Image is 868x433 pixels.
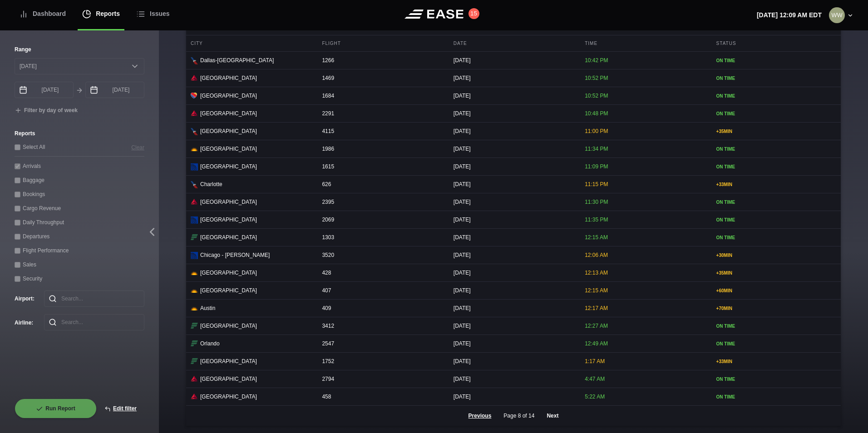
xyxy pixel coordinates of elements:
div: [DATE] [449,388,578,405]
span: 1615 [322,163,334,170]
span: 2069 [322,216,334,223]
span: 11:00 PM [585,128,608,134]
div: [DATE] [449,193,578,211]
span: 428 [322,270,331,276]
span: 11:34 PM [585,146,608,152]
div: [DATE] [449,123,578,140]
div: [DATE] [449,52,578,69]
div: City [186,35,315,51]
span: 4:47 AM [585,376,605,382]
span: 11:30 PM [585,199,608,205]
div: [DATE] [449,140,578,157]
button: Next [539,406,566,426]
div: Date [449,35,578,51]
span: [GEOGRAPHIC_DATA] [200,92,257,100]
div: [DATE] [449,282,578,299]
span: 11:09 PM [585,163,608,170]
span: 2547 [322,340,334,347]
span: 10:42 PM [585,57,608,64]
span: [GEOGRAPHIC_DATA] [200,198,257,206]
input: mm/dd/yyyy [15,82,74,98]
span: 1469 [322,75,334,81]
div: ON TIME [716,75,836,82]
span: [GEOGRAPHIC_DATA] [200,322,257,330]
span: 10:52 PM [585,75,608,81]
button: Clear [131,143,144,152]
span: 12:13 AM [585,270,608,276]
span: 1752 [322,358,334,364]
span: 12:49 AM [585,340,608,347]
span: [GEOGRAPHIC_DATA] [200,216,257,224]
div: ON TIME [716,323,836,330]
span: 10:52 PM [585,93,608,99]
div: [DATE] [449,370,578,388]
div: ON TIME [716,340,836,347]
span: [GEOGRAPHIC_DATA] [200,357,257,365]
span: 1:17 AM [585,358,605,364]
div: ON TIME [716,93,836,99]
span: 10:48 PM [585,110,608,117]
div: [DATE] [449,229,578,246]
div: + 33 MIN [716,358,836,365]
span: [GEOGRAPHIC_DATA] [200,286,257,295]
span: 12:17 AM [585,305,608,311]
span: Chicago - [PERSON_NAME] [200,251,270,259]
span: 11:15 PM [585,181,608,187]
span: Dallas-[GEOGRAPHIC_DATA] [200,56,274,64]
div: ON TIME [716,376,836,383]
div: [DATE] [449,69,578,87]
span: Orlando [200,340,220,348]
span: [GEOGRAPHIC_DATA] [200,269,257,277]
label: Reports [15,129,144,138]
button: 15 [469,8,479,19]
span: 4115 [322,128,334,134]
div: [DATE] [449,211,578,228]
img: 44fab04170f095a2010eee22ca678195 [829,7,845,23]
span: [GEOGRAPHIC_DATA] [200,127,257,135]
div: Status [712,35,841,51]
label: Airport : [15,295,30,303]
span: 1266 [322,57,334,64]
span: [GEOGRAPHIC_DATA] [200,162,257,171]
span: Page 8 of 14 [503,412,534,420]
span: 407 [322,287,331,294]
div: + 30 MIN [716,252,836,259]
span: [GEOGRAPHIC_DATA] [200,145,257,153]
span: 3412 [322,323,334,329]
span: 5:22 AM [585,394,605,400]
div: [DATE] [449,353,578,370]
button: Edit filter [97,399,144,418]
span: Austin [200,304,215,312]
div: Time [580,35,709,51]
span: 12:15 AM [585,287,608,294]
span: 626 [322,181,331,187]
input: Search... [44,314,144,330]
div: Flight [317,35,446,51]
div: [DATE] [449,87,578,104]
span: 458 [322,394,331,400]
p: [DATE] 12:09 AM EDT [757,10,822,20]
span: 1303 [322,234,334,241]
span: [GEOGRAPHIC_DATA] [200,109,257,118]
div: ON TIME [716,394,836,400]
span: 11:35 PM [585,216,608,223]
span: Charlotte [200,180,222,188]
input: Search... [44,290,144,307]
div: [DATE] [449,300,578,317]
div: ON TIME [716,199,836,206]
button: Filter by day of week [15,107,78,114]
div: ON TIME [716,57,836,64]
span: [GEOGRAPHIC_DATA] [200,375,257,383]
div: [DATE] [449,264,578,281]
div: [DATE] [449,246,578,264]
span: 2794 [322,376,334,382]
div: [DATE] [449,105,578,122]
span: 12:27 AM [585,323,608,329]
div: + 60 MIN [716,287,836,294]
span: 12:15 AM [585,234,608,241]
div: + 35 MIN [716,128,836,135]
label: Range [15,45,144,54]
div: ON TIME [716,163,836,170]
span: [GEOGRAPHIC_DATA] [200,74,257,82]
div: ON TIME [716,216,836,223]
